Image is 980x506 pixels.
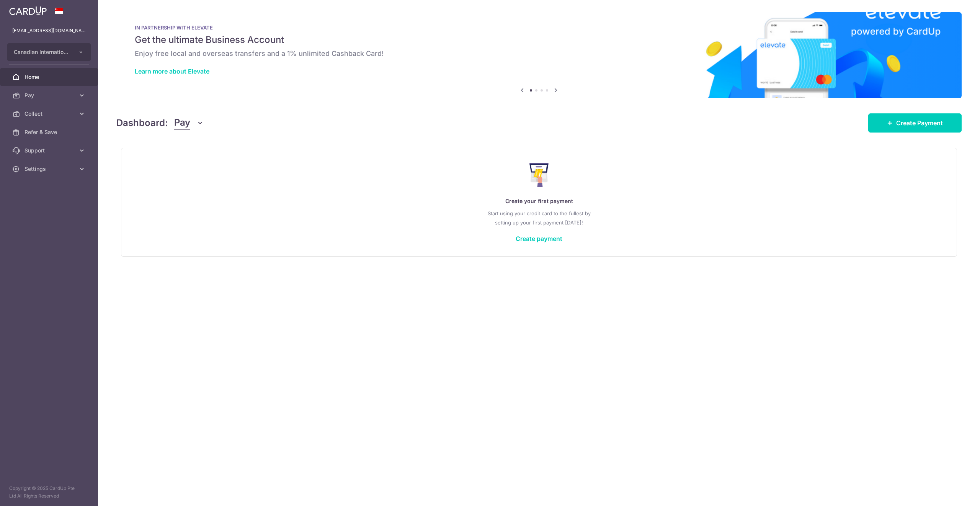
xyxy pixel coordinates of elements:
h6: Enjoy free local and overseas transfers and a 1% unlimited Cashback Card! [135,49,943,58]
span: Settings [24,165,75,173]
a: Learn more about Elevate [135,67,209,75]
p: IN PARTNERSHIP WITH ELEVATE [135,25,943,31]
span: Canadian International School Pte Ltd [14,48,70,56]
span: Pay [24,92,75,99]
span: Pay [174,116,190,130]
h5: Get the ultimate Business Account [135,34,943,46]
span: Support [24,147,75,154]
img: Renovation banner [116,12,962,98]
span: Collect [24,110,75,118]
span: Refer & Save [24,128,75,136]
a: Create Payment [868,113,962,133]
p: Create your first payment [137,197,941,206]
p: [EMAIL_ADDRESS][DOMAIN_NAME] [12,27,86,34]
img: CardUp [9,6,47,15]
p: Start using your credit card to the fullest by setting up your first payment [DATE]! [137,209,941,227]
h4: Dashboard: [116,116,168,130]
button: Canadian International School Pte Ltd [7,43,91,61]
span: Home [24,73,75,81]
img: Make Payment [529,163,549,187]
a: Create payment [516,235,562,242]
span: Create Payment [896,118,943,128]
button: Pay [174,116,204,130]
